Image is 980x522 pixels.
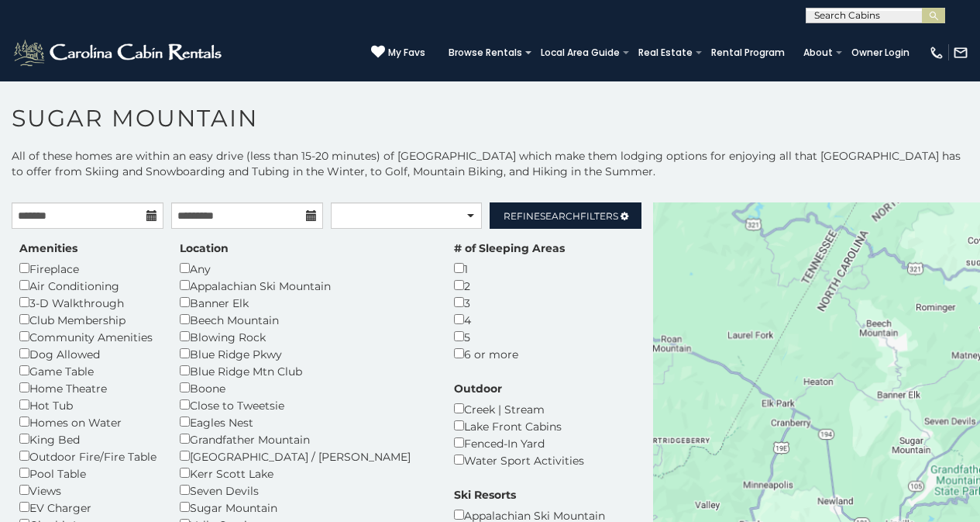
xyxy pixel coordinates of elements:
span: Refine Filters [504,210,618,222]
img: White-1-2.png [12,37,226,68]
div: [GEOGRAPHIC_DATA] / [PERSON_NAME] [180,448,431,465]
div: Creek | Stream [454,400,584,417]
div: Blue Ridge Pkwy [180,345,431,362]
div: Eagles Nest [180,413,431,430]
div: Fireplace [19,260,156,277]
div: 2 [454,277,565,294]
label: # of Sleeping Areas [454,240,565,256]
div: Boone [180,379,431,396]
div: Appalachian Ski Mountain [180,277,431,294]
div: 3 [454,294,565,311]
div: Game Table [19,362,156,379]
a: Browse Rentals [441,42,530,64]
div: King Bed [19,430,156,448]
div: 5 [454,328,565,345]
div: Seven Devils [180,482,431,499]
div: Beech Mountain [180,311,431,328]
div: Dog Allowed [19,345,156,362]
div: Blowing Rock [180,328,431,345]
a: Local Area Guide [533,42,628,64]
div: Hot Tub [19,396,156,413]
label: Outdoor [454,381,502,396]
img: phone-regular-white.png [929,45,944,60]
div: Kerr Scott Lake [180,465,431,482]
a: RefineSearchFilters [490,202,641,229]
span: My Favs [388,46,425,60]
div: Sugar Mountain [180,499,431,516]
a: Rental Program [703,42,793,64]
span: Search [540,210,580,222]
div: Homes on Water [19,413,156,430]
div: Water Sport Activities [454,451,584,468]
div: Grandfather Mountain [180,430,431,448]
div: Home Theatre [19,379,156,396]
div: Air Conditioning [19,277,156,294]
a: My Favs [371,45,425,60]
div: Blue Ridge Mtn Club [180,362,431,379]
div: 6 or more [454,345,565,362]
a: About [796,42,841,64]
img: mail-regular-white.png [953,45,968,60]
div: EV Charger [19,499,156,516]
div: Any [180,260,431,277]
div: Outdoor Fire/Fire Table [19,448,156,465]
div: Fenced-In Yard [454,434,584,451]
label: Ski Resorts [454,487,516,503]
div: 1 [454,260,565,277]
div: 4 [454,311,565,328]
div: Views [19,482,156,499]
div: 3-D Walkthrough [19,294,156,311]
div: Club Membership [19,311,156,328]
div: Banner Elk [180,294,431,311]
div: Close to Tweetsie [180,396,431,413]
div: Lake Front Cabins [454,417,584,434]
div: Pool Table [19,465,156,482]
div: Community Amenities [19,328,156,345]
label: Amenities [19,240,77,256]
a: Real Estate [631,42,700,64]
label: Location [180,240,229,256]
a: Owner Login [844,42,917,64]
